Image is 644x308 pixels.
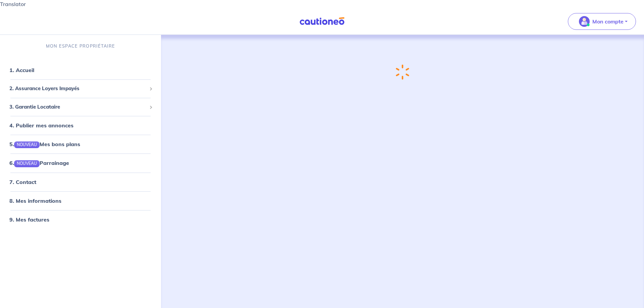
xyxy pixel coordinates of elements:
div: 8. Mes informations [3,194,158,207]
div: 9. Mes factures [3,213,158,226]
img: illu_account_valid_menu.svg [579,16,590,27]
div: 7. Contact [3,175,158,189]
p: Mon compte [592,17,624,25]
a: 8. Mes informations [9,197,61,204]
a: 9. Mes factures [9,216,49,223]
div: 5.NOUVEAUMes bons plans [3,137,158,151]
img: Cautioneo [297,17,347,25]
p: MON ESPACE PROPRIÉTAIRE [46,43,115,49]
div: 2. Assurance Loyers Impayés [3,82,158,95]
div: 1. Accueil [3,63,158,77]
a: 4. Publier mes annonces [9,122,73,129]
img: loading-spinner [396,64,409,80]
div: 3. Garantie Locataire [3,101,158,114]
a: 1. Accueil [9,67,34,73]
span: 2. Assurance Loyers Impayés [9,85,147,93]
span: 3. Garantie Locataire [9,103,147,111]
div: 4. Publier mes annonces [3,119,158,132]
button: illu_account_valid_menu.svgMon compte [568,13,636,30]
a: 5.NOUVEAUMes bons plans [9,141,80,147]
div: 6.NOUVEAUParrainage [3,156,158,170]
a: 7. Contact [9,179,36,185]
a: 6.NOUVEAUParrainage [9,160,69,166]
